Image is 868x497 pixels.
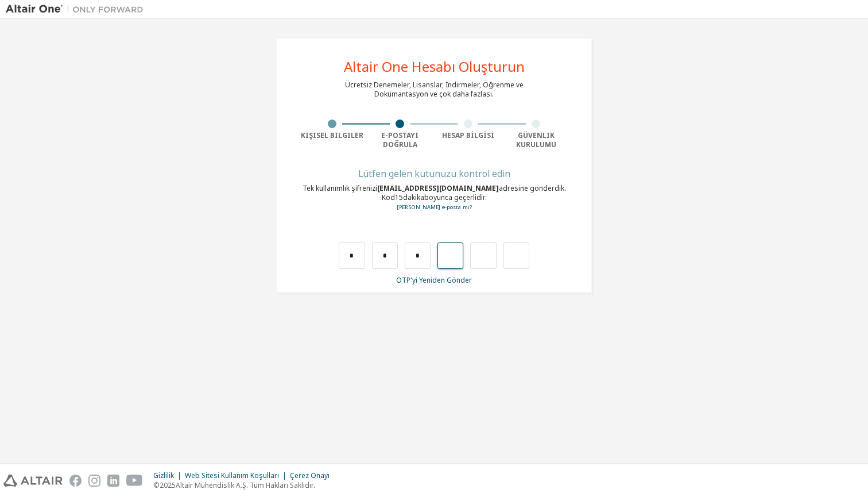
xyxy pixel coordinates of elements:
div: Gizlilik [153,471,185,480]
div: GÜVENLIK KURULUMU [502,131,571,149]
div: Lütfen gelen kutunuzu kontrol edin [298,170,570,177]
p: © 2025 Altair Mühendislik A.Ş. Tüm Hakları Saklıdır. [153,480,336,490]
img: linkedin.svg [107,475,119,487]
span: [EMAIL_ADDRESS][DOMAIN_NAME] [377,183,499,193]
div: Altair One Hesabı Oluşturun [344,60,525,74]
div: Çerez Onayı [290,471,336,480]
div: Tek kullanımlık şifrenizi adresine gönderdik . Kod 15 dakika boyunca geçerlidir . [298,184,570,212]
img: instagram.svg [88,475,100,487]
div: E-POSTAYI DOĞRULA [366,131,435,149]
img: facebook.svg [69,475,82,487]
div: HESAP BİLGİSİ [434,131,502,140]
img: youtube.svg [126,475,143,487]
div: Ücretsiz Denemeler, Lisanslar, İndirmeler, Öğrenme ve Dokümantasyon ve çok daha fazlası. [345,80,524,99]
div: Web Sitesi Kullanım Koşulları [185,471,290,480]
div: KIŞISEL BILGILER [298,131,366,140]
a: OTP'yi Yeniden Gönder [396,275,472,285]
img: Altair Bir [6,3,149,15]
img: altair_logo.svg [3,475,63,487]
a: Kayıt formuna geri dönün [397,203,472,211]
